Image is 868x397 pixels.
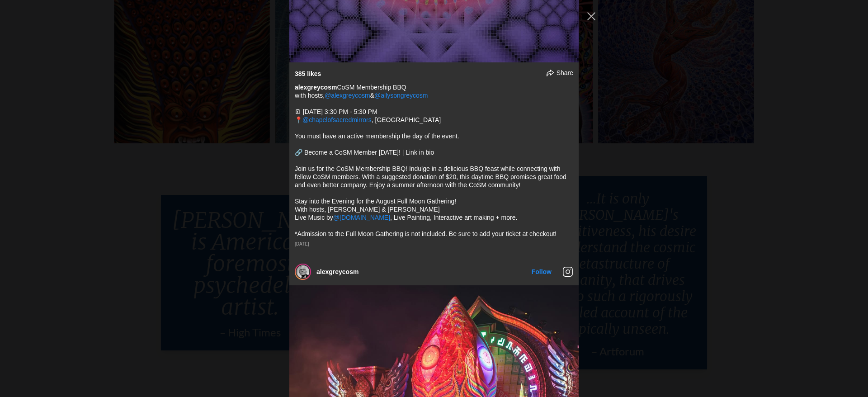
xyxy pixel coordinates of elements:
a: @allysongreycosm [374,92,428,99]
a: @[DOMAIN_NAME] [333,214,390,221]
div: [DATE] [295,241,573,247]
a: Follow [532,268,552,275]
img: alexgreycosm [297,265,309,278]
span: Share [557,69,573,77]
div: CoSM Membership BBQ with hosts, & 🗓 [DATE] 3:30 PM - 5:30 PM 📍 , [GEOGRAPHIC_DATA] You must have ... [295,83,573,238]
a: alexgreycosm [295,84,337,91]
button: Close Instagram Feed Popup [584,9,599,24]
a: @chapelofsacredmirrors [302,116,372,123]
a: @alexgreycosm [325,92,370,99]
a: alexgreycosm [316,268,359,275]
div: 385 likes [295,70,321,78]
